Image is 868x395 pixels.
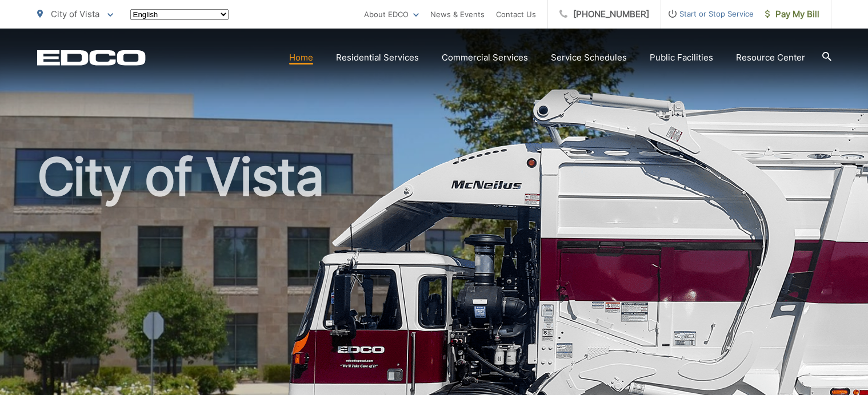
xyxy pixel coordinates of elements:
a: Service Schedules [551,51,627,65]
a: Home [289,51,313,65]
span: City of Vista [51,9,99,19]
a: Commercial Services [442,51,528,65]
a: About EDCO [364,7,419,21]
a: Contact Us [496,7,536,21]
a: Public Facilities [650,51,713,65]
select: Select a language [130,9,229,20]
a: News & Events [430,7,485,21]
a: Resource Center [736,51,805,65]
a: Residential Services [336,51,419,65]
a: EDCD logo. Return to the homepage. [37,50,146,66]
span: Pay My Bill [765,7,819,21]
